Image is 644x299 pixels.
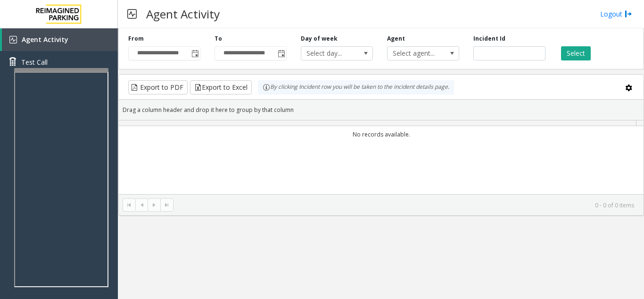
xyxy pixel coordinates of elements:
kendo-pager-info: 0 - 0 of 0 items [179,201,634,209]
img: logout [625,9,632,19]
label: From [128,34,144,43]
span: Test Call [21,57,48,67]
img: pageIcon [127,2,137,26]
a: Agent Activity [2,28,118,51]
div: By clicking Incident row you will be taken to the incident details page. [258,80,454,94]
button: Export to PDF [128,80,188,94]
label: Incident Id [473,34,505,43]
span: Toggle popup [190,47,200,60]
h3: Agent Activity [141,2,224,26]
label: Day of week [301,34,338,43]
button: Select [561,46,591,60]
img: 'icon' [9,36,17,43]
span: Select agent... [388,47,445,60]
button: Export to Excel [190,80,252,94]
label: Agent [387,34,405,43]
img: infoIcon.svg [263,84,270,91]
span: NO DATA FOUND [387,46,459,60]
label: To [215,34,222,43]
span: Agent Activity [22,35,68,44]
div: Data table [119,120,644,194]
span: Select day... [301,47,358,60]
a: Logout [600,9,632,19]
span: Toggle popup [276,47,286,60]
td: No records available. [119,126,644,143]
div: Drag a column header and drop it here to group by that column [119,102,644,118]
